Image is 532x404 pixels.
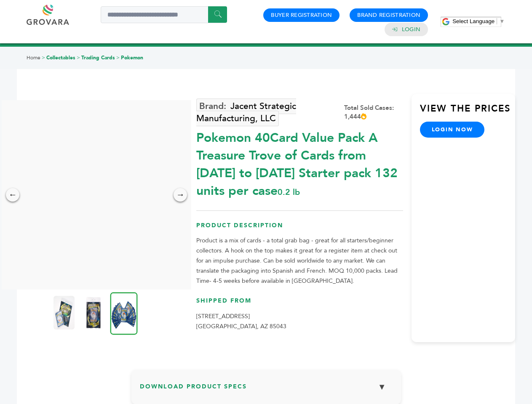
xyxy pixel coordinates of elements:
[121,54,143,61] a: Pokemon
[101,6,227,23] input: Search a product or brand...
[196,297,403,311] h3: Shipped From
[140,378,393,402] h3: Download Product Specs
[452,18,505,24] a: Select Language​
[196,236,403,286] p: Product is a mix of cards - a total grab bag - great for all starters/beginner collectors. A hook...
[357,11,420,19] a: Brand Registration
[6,188,19,202] div: ←
[452,18,495,24] span: Select Language
[77,54,80,61] span: >
[344,104,403,121] div: Total Sold Cases: 1,444
[46,54,75,61] a: Collectables
[402,26,420,33] a: Login
[499,18,505,24] span: ▼
[196,311,403,332] p: [STREET_ADDRESS] [GEOGRAPHIC_DATA], AZ 85043
[196,221,403,236] h3: Product Description
[53,296,75,330] img: Pokemon 40-Card Value Pack – A Treasure Trove of Cards from 1996 to 2024 - Starter pack! 132 unit...
[116,54,120,61] span: >
[497,18,497,24] span: ​
[372,378,393,396] button: ▼
[110,292,138,335] img: Pokemon 40-Card Value Pack – A Treasure Trove of Cards from 1996 to 2024 - Starter pack! 132 unit...
[83,296,104,330] img: Pokemon 40-Card Value Pack – A Treasure Trove of Cards from 1996 to 2024 - Starter pack! 132 unit...
[27,54,40,61] a: Home
[278,186,300,198] span: 0.2 lb
[196,98,296,126] a: Jacent Strategic Manufacturing, LLC
[42,54,45,61] span: >
[271,11,332,19] a: Buyer Registration
[196,125,403,200] div: Pokemon 40Card Value Pack A Treasure Trove of Cards from [DATE] to [DATE] Starter pack 132 units ...
[420,122,485,138] a: login now
[81,54,115,61] a: Trading Cards
[420,102,515,122] h3: View the Prices
[174,188,187,202] div: →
